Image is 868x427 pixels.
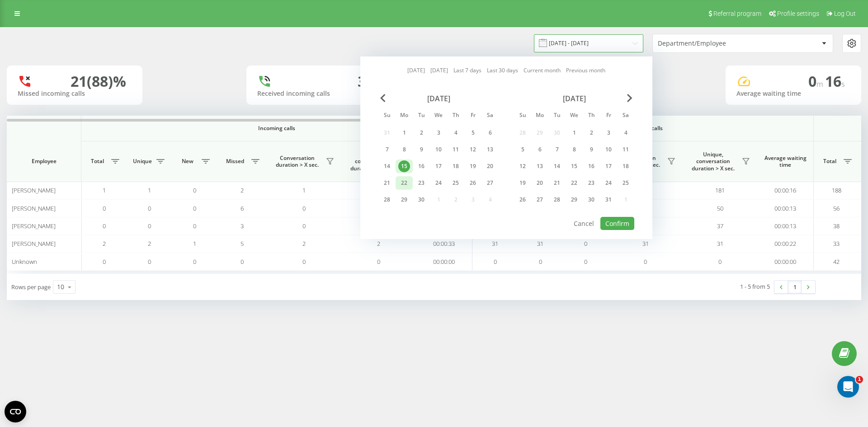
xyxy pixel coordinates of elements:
div: 4 [620,127,632,139]
div: 7 [381,144,393,155]
div: Average waiting time [736,90,850,98]
span: Log Out [834,10,856,17]
div: 17 [433,160,444,172]
span: Next Month [627,94,632,102]
span: 0 [193,204,196,212]
span: 1 [148,186,151,194]
span: Unique [131,158,154,165]
a: Last 7 days [453,66,481,75]
span: 0 [644,258,647,266]
div: Department/Employee [658,40,766,47]
span: 1 [193,239,196,248]
div: Sun Sep 14, 2025 [378,160,396,173]
button: Open CMP widget [5,401,26,422]
span: Average waiting time [764,155,807,169]
span: 31 [492,239,498,248]
span: Missed [222,158,249,165]
div: Wed Oct 1, 2025 [566,126,583,140]
div: 16 [585,160,597,172]
div: Fri Oct 24, 2025 [600,176,617,190]
div: Mon Sep 15, 2025 [396,160,413,173]
abbr: Saturday [619,109,632,123]
div: Wed Oct 15, 2025 [566,160,583,173]
span: 33 [833,239,840,248]
div: Mon Oct 20, 2025 [531,176,548,190]
span: 0 [494,258,497,266]
div: 3 [433,127,444,139]
div: 16 [415,160,427,172]
abbr: Wednesday [432,109,445,123]
td: 00:00:00 [416,253,472,270]
div: Tue Oct 14, 2025 [548,160,566,173]
div: 12 [467,144,479,155]
span: 31 [717,239,723,248]
div: 13 [534,160,546,172]
span: Rows per page [11,283,51,291]
span: 188 [832,186,841,194]
span: 56 [833,204,840,212]
div: Mon Oct 6, 2025 [531,143,548,156]
div: Fri Sep 5, 2025 [464,126,481,140]
div: Thu Sep 18, 2025 [447,160,464,173]
span: 0 [241,258,244,266]
span: Total [818,158,841,165]
span: Previous Month [380,94,386,102]
div: Sat Sep 6, 2025 [481,126,499,140]
div: Thu Oct 9, 2025 [583,143,600,156]
a: Last 30 days [487,66,518,75]
div: Sun Oct 12, 2025 [514,160,531,173]
div: 1 [398,127,410,139]
abbr: Friday [602,109,615,123]
span: 2 [148,239,151,248]
abbr: Sunday [516,109,529,123]
span: 0 [103,204,106,212]
div: 14 [551,160,563,172]
span: 0 [584,239,587,248]
div: 29 [398,194,410,206]
span: 0 [148,204,151,212]
div: 26 [467,177,479,189]
div: Fri Oct 17, 2025 [600,160,617,173]
div: 3 [358,73,366,90]
div: Sat Sep 27, 2025 [481,176,499,190]
span: 1 [103,186,106,194]
span: 2 [241,186,244,194]
div: 5 [467,127,479,139]
span: 1 [856,376,863,383]
span: 2 [103,239,106,248]
div: 15 [398,160,410,172]
span: 50 [717,204,723,212]
span: New [176,158,199,165]
div: 29 [568,194,580,206]
div: Sun Sep 7, 2025 [378,143,396,156]
div: Mon Oct 13, 2025 [531,160,548,173]
span: 0 [193,186,196,194]
div: 28 [551,194,563,206]
span: Unique, conversation duration > Х sec. [687,151,739,172]
abbr: Thursday [585,109,598,123]
div: Fri Sep 19, 2025 [464,160,481,173]
div: Mon Oct 27, 2025 [531,193,548,206]
span: 0 [103,222,106,230]
div: 9 [415,144,427,155]
span: 3 [241,222,244,230]
span: Employee [14,158,73,165]
div: 20 [534,177,546,189]
div: Thu Oct 30, 2025 [583,193,600,206]
abbr: Saturday [483,109,497,123]
div: 27 [534,194,546,206]
div: 8 [398,144,410,155]
span: Conversation duration > Х sec. [271,155,323,169]
div: 23 [415,177,427,189]
div: 19 [517,177,528,189]
td: 00:00:33 [416,235,472,253]
div: 25 [620,177,632,189]
div: 10 [433,144,444,155]
div: 30 [415,194,427,206]
span: 0 [302,222,306,230]
span: 0 [539,258,542,266]
span: 37 [717,222,723,230]
div: Wed Oct 8, 2025 [566,143,583,156]
div: 21 [381,177,393,189]
span: 6 [241,204,244,212]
